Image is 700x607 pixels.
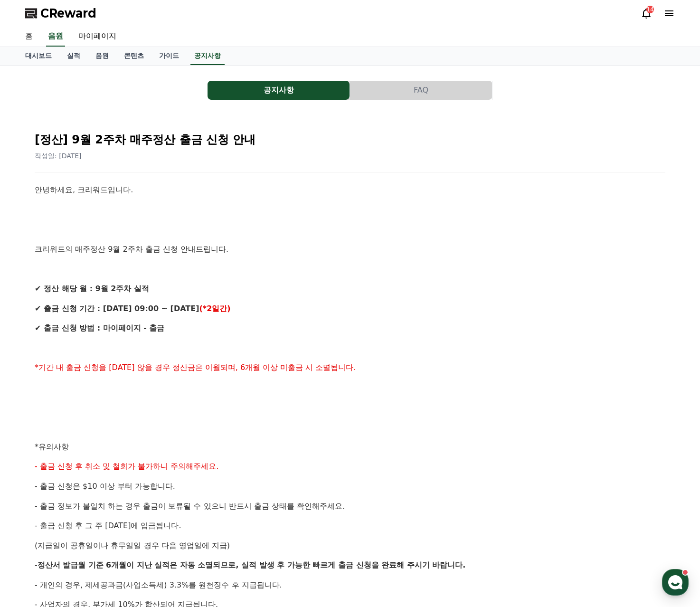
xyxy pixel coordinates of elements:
[199,304,230,313] strong: (*2일간)
[35,502,345,511] span: - 출금 정보가 불일치 하는 경우 출금이 보류될 수 있으니 반드시 출금 상태를 확인해주세요.
[71,27,124,47] a: 마이페이지
[35,442,69,451] span: *유의사항
[35,284,149,293] strong: ✔ 정산 해당 월 : 9월 2주차 실적
[18,27,40,47] a: 홈
[35,184,665,196] p: 안녕하세요, 크리워드입니다.
[35,559,665,571] p: -
[35,132,665,147] h2: [정산] 9월 2주차 매주정산 출금 신청 안내
[35,323,164,332] strong: ✔ 출금 신청 방법 : 마이페이지 - 출금
[350,81,492,100] button: FAQ
[25,6,96,21] a: CReward
[46,27,65,47] a: 음원
[35,243,665,256] p: 크리워드의 매주정산 9월 2주차 출금 신청 안내드립니다.
[35,462,219,471] span: - 출금 신청 후 취소 및 철회가 불가하니 주의해주세요.
[208,81,350,100] button: 공지사항
[151,47,187,65] a: 가이드
[40,6,96,21] span: CReward
[35,304,199,313] strong: ✔ 출금 신청 기간 : [DATE] 09:00 ~ [DATE]
[88,47,116,65] a: 음원
[35,541,230,550] span: (지급일이 공휴일이나 휴무일일 경우 다음 영업일에 지급)
[190,47,225,65] a: 공지사항
[116,47,151,65] a: 콘텐츠
[35,521,181,530] span: - 출금 신청 후 그 주 [DATE]에 입금됩니다.
[35,482,175,491] span: - 출금 신청은 $10 이상 부터 가능합니다.
[35,152,82,160] span: 작성일: [DATE]
[38,560,104,569] strong: 정산서 발급월 기준
[35,363,356,372] span: *기간 내 출금 신청을 [DATE] 않을 경우 정산금은 이월되며, 6개월 이상 미출금 시 소멸됩니다.
[59,47,88,65] a: 실적
[641,8,652,19] a: 14
[106,560,465,569] strong: 6개월이 지난 실적은 자동 소멸되므로, 실적 발생 후 가능한 빠르게 출금 신청을 완료해 주시기 바랍니다.
[35,580,282,589] span: - 개인의 경우, 제세공과금(사업소득세) 3.3%를 원천징수 후 지급됩니다.
[646,6,654,13] div: 14
[18,47,59,65] a: 대시보드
